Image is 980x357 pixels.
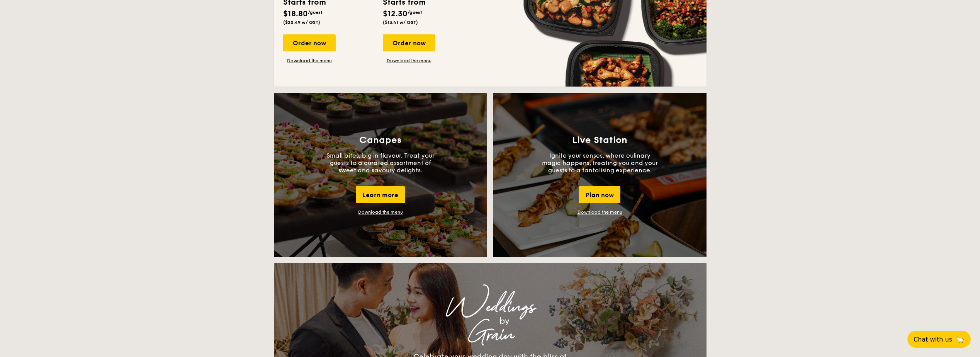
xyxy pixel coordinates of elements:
a: Download the menu [577,209,622,215]
a: Download the menu [358,209,403,215]
button: Chat with us🦙 [907,331,971,348]
a: Download the menu [283,58,336,64]
a: Download the menu [383,58,435,64]
span: /guest [308,10,323,15]
span: ($20.49 w/ GST) [283,20,320,25]
h3: Canapes [359,135,401,146]
div: by [370,314,639,328]
div: Order now [283,34,336,51]
h3: Live Station [572,135,627,146]
p: Ignite your senses, where culinary magic happens, treating you and your guests to a tantalising e... [542,152,658,174]
span: $12.30 [383,9,408,19]
div: Plan now [579,186,620,203]
p: Small bites, big in flavour. Treat your guests to a curated assortment of sweet and savoury delig... [323,152,438,174]
div: Grain [342,328,639,342]
div: Learn more [356,186,405,203]
span: /guest [408,10,422,15]
span: ($13.41 w/ GST) [383,20,418,25]
span: $18.80 [283,9,308,19]
div: Weddings [342,300,639,314]
span: 🦙 [955,335,965,344]
span: Chat with us [914,336,952,343]
div: Order now [383,34,435,51]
